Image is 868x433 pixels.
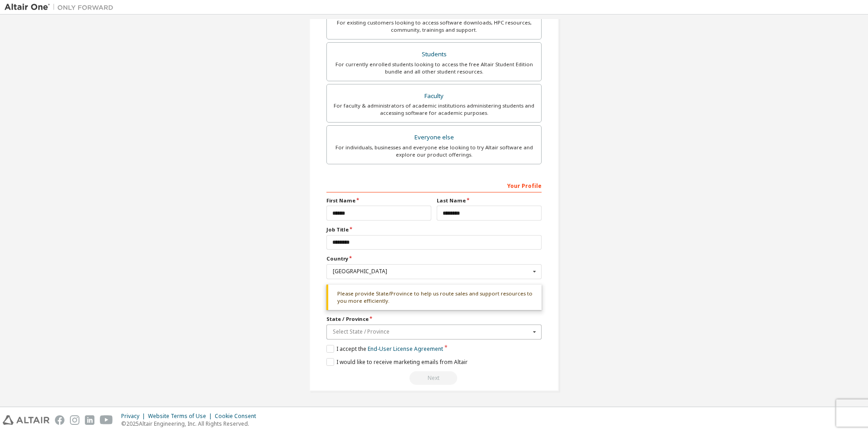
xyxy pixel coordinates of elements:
img: altair_logo.svg [3,415,49,425]
div: For existing customers looking to access software downloads, HPC resources, community, trainings ... [332,19,536,34]
label: I would like to receive marketing emails from Altair [326,358,468,366]
a: End-User License Agreement [368,345,443,353]
label: Last Name [437,197,542,204]
img: linkedin.svg [85,415,94,425]
div: Cookie Consent [215,413,261,420]
label: I accept the [326,345,443,353]
div: Website Terms of Use [148,413,215,420]
label: State / Province [326,315,542,323]
div: Students [332,48,536,61]
div: Your Profile [326,178,542,192]
label: First Name [326,197,431,204]
p: © 2025 Altair Engineering, Inc. All Rights Reserved. [121,420,261,428]
div: Read and acccept EULA to continue [326,371,542,385]
div: Privacy [121,413,148,420]
div: Please provide State/Province to help us route sales and support resources to you more efficiently. [326,285,542,310]
div: Everyone else [332,131,536,144]
div: For currently enrolled students looking to access the free Altair Student Edition bundle and all ... [332,61,536,75]
label: Job Title [326,226,542,233]
div: Select State / Province [333,329,530,335]
img: youtube.svg [100,415,113,425]
div: [GEOGRAPHIC_DATA] [333,269,530,274]
label: Country [326,255,542,262]
img: Altair One [5,3,118,12]
div: For individuals, businesses and everyone else looking to try Altair software and explore our prod... [332,144,536,158]
img: facebook.svg [55,415,64,425]
div: Faculty [332,90,536,103]
img: instagram.svg [70,415,79,425]
div: For faculty & administrators of academic institutions administering students and accessing softwa... [332,102,536,117]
